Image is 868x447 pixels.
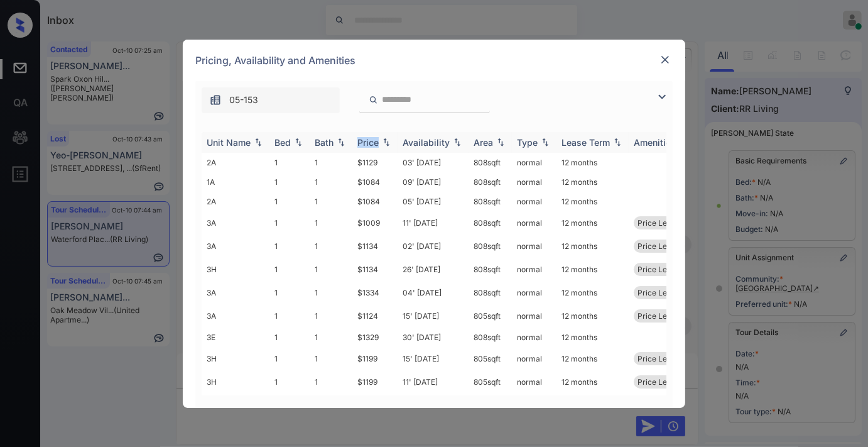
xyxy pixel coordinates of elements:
[292,138,305,146] img: sorting
[202,153,269,172] td: 2A
[183,40,685,81] div: Pricing, Availability and Amenities
[398,211,469,235] td: 11' [DATE]
[202,394,269,413] td: 1H
[202,258,269,281] td: 3H
[469,258,512,281] td: 808 sqft
[202,347,269,370] td: 3H
[512,153,556,172] td: normal
[398,258,469,281] td: 26' [DATE]
[556,153,629,172] td: 12 months
[352,192,398,211] td: $1084
[352,304,398,328] td: $1124
[380,138,393,146] img: sorting
[539,138,551,146] img: sorting
[512,192,556,211] td: normal
[310,304,352,328] td: 1
[398,235,469,258] td: 02' [DATE]
[269,192,310,211] td: 1
[209,94,222,106] img: icon-zuma
[269,394,310,413] td: 1
[269,258,310,281] td: 1
[637,241,683,251] span: Price Leader
[556,281,629,304] td: 12 months
[556,394,629,413] td: 12 months
[637,218,683,228] span: Price Leader
[469,304,512,328] td: 805 sqft
[517,137,538,148] div: Type
[556,192,629,211] td: 12 months
[207,137,251,148] div: Unit Name
[512,281,556,304] td: normal
[310,235,352,258] td: 1
[659,53,671,66] img: close
[512,328,556,347] td: normal
[202,235,269,258] td: 3A
[269,370,310,394] td: 1
[469,281,512,304] td: 808 sqft
[469,153,512,172] td: 808 sqft
[310,281,352,304] td: 1
[469,192,512,211] td: 808 sqft
[494,138,507,146] img: sorting
[512,172,556,192] td: normal
[352,281,398,304] td: $1334
[512,211,556,235] td: normal
[202,370,269,394] td: 3H
[310,394,352,413] td: 1
[352,258,398,281] td: $1134
[398,304,469,328] td: 15' [DATE]
[269,304,310,328] td: 1
[561,137,610,148] div: Lease Term
[310,211,352,235] td: 1
[352,394,398,413] td: $1375
[202,172,269,192] td: 1A
[369,94,378,106] img: icon-zuma
[202,328,269,347] td: 3E
[637,288,683,297] span: Price Leader
[637,311,683,321] span: Price Leader
[202,192,269,211] td: 2A
[469,394,512,413] td: 958 sqft
[335,138,347,146] img: sorting
[310,192,352,211] td: 1
[315,137,334,148] div: Bath
[310,153,352,172] td: 1
[269,172,310,192] td: 1
[654,89,670,104] img: icon-zuma
[398,394,469,413] td: 27' [DATE]
[512,347,556,370] td: normal
[556,172,629,192] td: 12 months
[512,304,556,328] td: normal
[310,347,352,370] td: 1
[398,172,469,192] td: 09' [DATE]
[269,235,310,258] td: 1
[556,347,629,370] td: 12 months
[512,370,556,394] td: normal
[357,137,379,148] div: Price
[637,265,683,274] span: Price Leader
[469,235,512,258] td: 808 sqft
[269,281,310,304] td: 1
[469,347,512,370] td: 805 sqft
[229,93,258,107] span: 05-153
[469,211,512,235] td: 808 sqft
[352,172,398,192] td: $1084
[512,235,556,258] td: normal
[269,211,310,235] td: 1
[202,304,269,328] td: 3A
[352,235,398,258] td: $1134
[352,211,398,235] td: $1009
[202,211,269,235] td: 3A
[556,328,629,347] td: 12 months
[469,172,512,192] td: 808 sqft
[637,377,683,387] span: Price Leader
[398,153,469,172] td: 03' [DATE]
[274,137,291,148] div: Bed
[269,347,310,370] td: 1
[474,137,493,148] div: Area
[269,328,310,347] td: 1
[202,281,269,304] td: 3A
[269,153,310,172] td: 1
[352,347,398,370] td: $1199
[310,370,352,394] td: 1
